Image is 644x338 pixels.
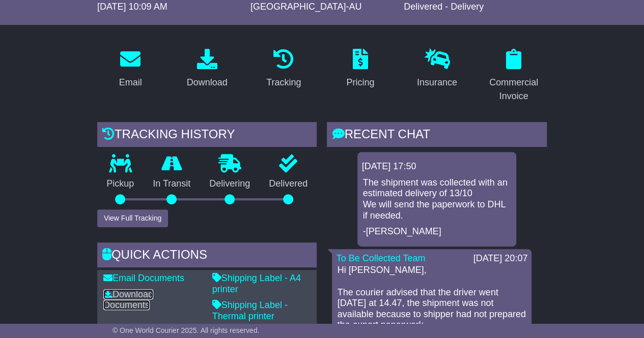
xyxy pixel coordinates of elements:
[113,326,260,334] span: © One World Courier 2025. All rights reserved.
[362,177,511,221] p: The shipment was collected with an estimated delivery of 13/10 We will send the paperwork to DHL ...
[200,178,260,190] p: Delivering
[144,178,200,190] p: In Transit
[212,300,288,321] a: Shipping Label - Thermal printer
[361,161,512,172] div: [DATE] 17:50
[362,226,511,237] p: -[PERSON_NAME]
[97,178,144,190] p: Pickup
[113,45,149,93] a: Email
[212,273,301,294] a: Shipping Label - A4 printer
[327,122,547,149] div: RECENT CHAT
[404,2,484,12] span: Delivered - Delivery
[336,253,425,263] a: To Be Collected Team
[260,45,307,93] a: Tracking
[119,76,142,89] div: Email
[417,76,457,89] div: Insurance
[97,2,167,12] span: [DATE] 10:09 AM
[97,209,168,227] button: View Full Tracking
[346,76,374,89] div: Pricing
[473,253,527,264] div: [DATE] 20:07
[481,45,547,107] a: Commercial Invoice
[487,76,541,103] div: Commercial Invoice
[187,76,228,89] div: Download
[260,178,317,190] p: Delivered
[97,122,317,149] div: Tracking history
[250,2,361,12] span: [GEOGRAPHIC_DATA]-AU
[103,273,184,283] a: Email Documents
[340,45,381,93] a: Pricing
[180,45,234,93] a: Download
[266,76,301,89] div: Tracking
[410,45,464,93] a: Insurance
[103,289,153,311] a: Download Documents
[97,242,317,270] div: Quick Actions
